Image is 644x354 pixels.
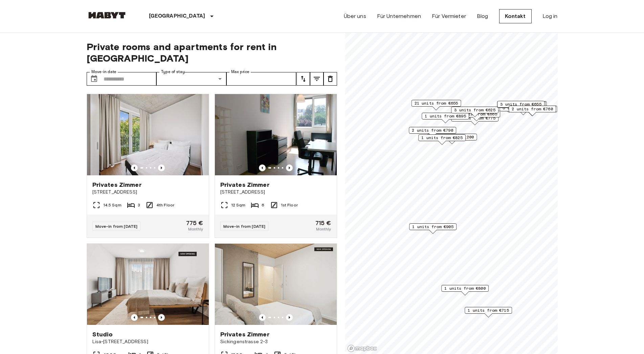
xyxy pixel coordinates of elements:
span: [STREET_ADDRESS] [92,189,203,196]
span: Lisa-[STREET_ADDRESS] [92,338,203,345]
span: 1 units from €825 [421,135,463,141]
span: 6 [262,202,264,208]
button: Previous image [286,314,293,321]
div: Map marker [427,134,477,144]
span: Privates Zimmer [92,181,141,189]
span: Move-in from [DATE] [223,224,266,229]
button: Previous image [259,314,266,321]
span: 2 units from €790 [412,127,453,133]
div: Map marker [409,223,457,234]
a: Marketing picture of unit DE-01-041-02MPrevious imagePrevious imagePrivates Zimmer[STREET_ADDRESS... [215,94,337,238]
img: Marketing picture of unit DE-01-041-02M [215,94,337,175]
span: Studio [92,330,113,338]
div: Map marker [497,101,547,112]
div: Map marker [441,285,489,295]
button: tune [310,72,324,86]
button: tune [296,72,310,86]
div: Map marker [409,127,456,137]
span: 1 units from €1200 [430,134,474,140]
a: Über uns [344,12,366,20]
a: Marketing picture of unit DE-01-259-018-03QPrevious imagePrevious imagePrivates Zimmer[STREET_ADD... [87,94,209,238]
span: 715 € [315,220,331,226]
span: 1st Floor [281,202,298,208]
span: 3 units from €655 [500,101,541,107]
span: 775 € [186,220,203,226]
span: 12 Sqm [231,202,246,208]
img: Marketing picture of unit DE-01-259-018-03Q [87,94,209,175]
span: Private rooms and apartments for rent in [GEOGRAPHIC_DATA] [87,41,337,64]
a: Für Vermieter [432,12,466,20]
span: Move-in from [DATE] [95,224,138,229]
span: 3 units from €625 [454,107,495,113]
div: Map marker [453,111,500,121]
button: Choose date [87,72,101,86]
span: 2 units from €760 [512,106,553,112]
button: tune [324,72,337,86]
div: Map marker [498,101,546,112]
button: Previous image [158,164,165,171]
button: Previous image [131,314,138,321]
a: Für Unternehmen [377,12,421,20]
a: Blog [477,12,488,20]
span: 1 units from €800 [444,285,486,291]
a: Mapbox logo [347,345,377,352]
div: Map marker [507,106,557,116]
div: Map marker [451,107,498,117]
span: 4th Floor [156,202,174,208]
button: Previous image [158,314,165,321]
span: 14.5 Sqm [103,202,121,208]
span: Sickingenstrasse 2-3 [220,338,331,345]
span: Privates Zimmer [220,330,269,338]
span: 3 [138,202,140,208]
span: Privates Zimmer [220,181,269,189]
div: Map marker [418,134,466,145]
span: 1 units from €905 [412,224,453,230]
div: Map marker [509,106,556,116]
img: Marketing picture of unit DE-01-477-042-03 [215,244,337,325]
a: Kontakt [499,9,532,23]
span: [STREET_ADDRESS] [220,189,331,196]
div: Map marker [465,307,512,317]
label: Max price [231,69,249,75]
button: Previous image [286,164,293,171]
span: Monthly [188,226,203,232]
span: 1 units from €895 [425,113,466,119]
span: 21 units from €655 [414,100,458,106]
p: [GEOGRAPHIC_DATA] [149,12,205,20]
img: Habyt [87,12,127,19]
button: Previous image [259,164,266,171]
span: 1 units from €715 [468,307,509,313]
div: Map marker [497,101,545,111]
label: Type of stay [161,69,185,75]
div: Map marker [422,113,469,123]
img: Marketing picture of unit DE-01-491-304-001 [87,244,209,325]
span: Monthly [316,226,331,232]
a: Log in [542,12,558,20]
button: Previous image [131,164,138,171]
label: Move-in date [91,69,116,75]
div: Map marker [411,100,461,110]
